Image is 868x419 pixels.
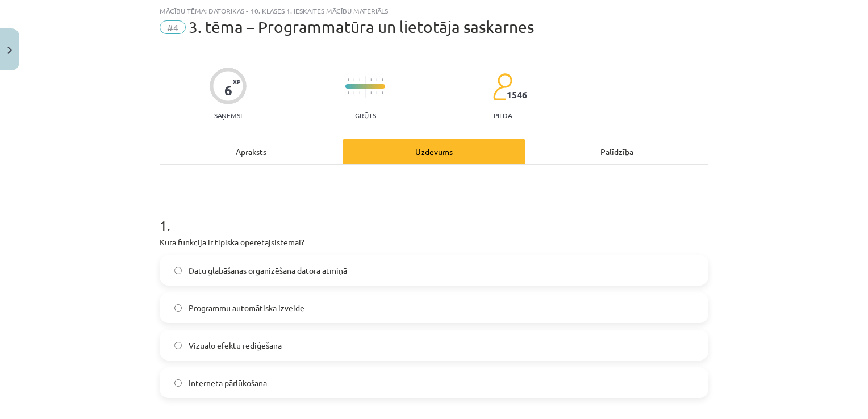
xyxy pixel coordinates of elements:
img: students-c634bb4e5e11cddfef0936a35e636f08e4e9abd3cc4e673bd6f9a4125e45ecb1.svg [493,73,512,101]
img: icon-short-line-57e1e144782c952c97e751825c79c345078a6d821885a25fce030b3d8c18986b.svg [348,78,349,81]
span: Datu glabāšanas organizēšana datora atmiņā [189,265,347,276]
img: icon-short-line-57e1e144782c952c97e751825c79c345078a6d821885a25fce030b3d8c18986b.svg [376,91,377,94]
input: Programmu automātiska izveide [174,304,182,312]
img: icon-short-line-57e1e144782c952c97e751825c79c345078a6d821885a25fce030b3d8c18986b.svg [370,91,372,94]
img: icon-short-line-57e1e144782c952c97e751825c79c345078a6d821885a25fce030b3d8c18986b.svg [353,78,354,81]
h1: 1 . [160,198,708,233]
span: #4 [160,20,186,34]
img: icon-short-line-57e1e144782c952c97e751825c79c345078a6d821885a25fce030b3d8c18986b.svg [348,91,349,94]
img: icon-short-line-57e1e144782c952c97e751825c79c345078a6d821885a25fce030b3d8c18986b.svg [370,78,372,81]
div: Uzdevums [343,139,525,164]
span: XP [233,78,240,85]
input: Datu glabāšanas organizēšana datora atmiņā [174,267,182,274]
span: 3. tēma – Programmatūra un lietotāja saskarnes [189,18,534,36]
img: icon-short-line-57e1e144782c952c97e751825c79c345078a6d821885a25fce030b3d8c18986b.svg [353,91,354,94]
input: Vizuālo efektu rediģēšana [174,342,182,349]
div: 6 [224,82,232,98]
span: Programmu automātiska izveide [189,302,304,314]
p: Saņemsi [210,111,247,119]
img: icon-long-line-d9ea69661e0d244f92f715978eff75569469978d946b2353a9bb055b3ed8787d.svg [365,76,366,98]
img: icon-short-line-57e1e144782c952c97e751825c79c345078a6d821885a25fce030b3d8c18986b.svg [382,78,383,81]
div: Palīdzība [525,139,708,164]
img: icon-short-line-57e1e144782c952c97e751825c79c345078a6d821885a25fce030b3d8c18986b.svg [359,78,360,81]
img: icon-short-line-57e1e144782c952c97e751825c79c345078a6d821885a25fce030b3d8c18986b.svg [359,91,360,94]
p: Grūts [355,111,376,119]
div: Mācību tēma: Datorikas - 10. klases 1. ieskaites mācību materiāls [160,7,708,15]
div: Apraksts [160,139,343,164]
img: icon-short-line-57e1e144782c952c97e751825c79c345078a6d821885a25fce030b3d8c18986b.svg [376,78,377,81]
img: icon-short-line-57e1e144782c952c97e751825c79c345078a6d821885a25fce030b3d8c18986b.svg [382,91,383,94]
img: icon-close-lesson-0947bae3869378f0d4975bcd49f059093ad1ed9edebbc8119c70593378902aed.svg [7,47,12,54]
p: pilda [494,111,512,119]
input: Interneta pārlūkošana [174,379,182,387]
p: Kura funkcija ir tipiska operētājsistēmai? [160,236,708,248]
span: 1546 [507,90,527,100]
span: Vizuālo efektu rediģēšana [189,340,282,351]
span: Interneta pārlūkošana [189,377,267,389]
